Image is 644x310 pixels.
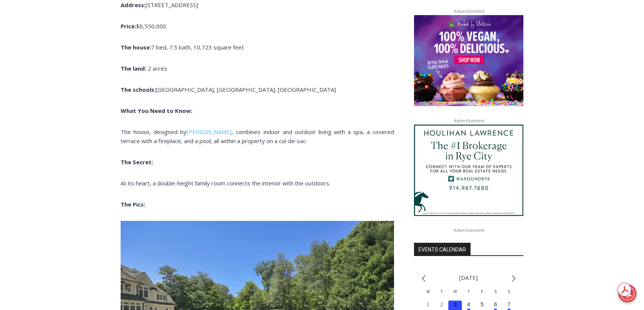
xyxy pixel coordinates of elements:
[121,43,244,51] b: The house:
[448,289,462,301] div: Wednesday
[440,301,443,307] time: 2
[121,65,146,72] b: The land:
[121,86,336,93] b: The schools:
[121,107,192,114] b: What You Need to Know:
[136,22,166,30] span: $6,550,000
[481,301,484,307] time: 5
[467,301,470,307] time: 4
[77,47,107,90] div: "the precise, almost orchestrated movements of cutting and assembling sushi and [PERSON_NAME] mak...
[427,290,430,294] span: M
[508,290,511,294] span: S
[2,78,74,106] span: Open Tues. - Sun. [PHONE_NUMBER]
[481,290,483,294] span: F
[121,128,394,145] span: , combines indoor and outdoor living with a spa, a covered terrace with a fireplace, and a pool, ...
[190,0,356,73] div: "[PERSON_NAME] and I covered the [DATE] Parade, which was a really eye opening experience as I ha...
[187,128,232,136] a: [PERSON_NAME]
[508,301,511,307] time: 7
[181,73,365,94] a: Intern @ [DOMAIN_NAME]
[454,301,457,307] time: 3
[422,289,435,301] div: Monday
[453,290,457,294] span: W
[156,86,336,93] span: [GEOGRAPHIC_DATA], [GEOGRAPHIC_DATA], [GEOGRAPHIC_DATA]
[446,227,492,234] span: Advertisement
[468,290,470,294] span: T
[121,22,166,30] b: Price:
[121,158,153,166] b: The Secret:
[414,15,523,106] img: Baked by Melissa
[502,289,516,301] div: Sunday
[121,128,187,136] span: The house, designed by
[146,1,198,9] span: [STREET_ADDRESS]
[440,290,443,294] span: T
[151,43,244,51] span: 7 bed, 7.5 bath, 10,723 square feet
[197,75,350,92] span: Intern @ [DOMAIN_NAME]
[121,179,330,187] span: At its heart, a double-height family room connects the interior with the outdoors.
[422,275,426,282] a: Previous month
[475,289,489,301] div: Friday
[446,8,492,15] span: Advertisement
[121,1,198,9] b: Address:
[512,275,516,282] a: Next month
[0,76,76,94] a: Open Tues. - Sun. [PHONE_NUMBER]
[489,289,502,301] div: Saturday
[494,290,497,294] span: S
[427,301,430,307] time: 1
[414,243,471,256] h2: Events Calendar
[414,125,523,216] img: Houlihan Lawrence The #1 Brokerage in Rye City
[462,289,475,301] div: Thursday
[459,273,478,283] li: [DATE]
[121,200,145,208] b: The Pics:
[148,65,167,72] span: 2 acres
[435,289,449,301] div: Tuesday
[494,301,497,307] time: 6
[446,117,492,124] span: Advertisement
